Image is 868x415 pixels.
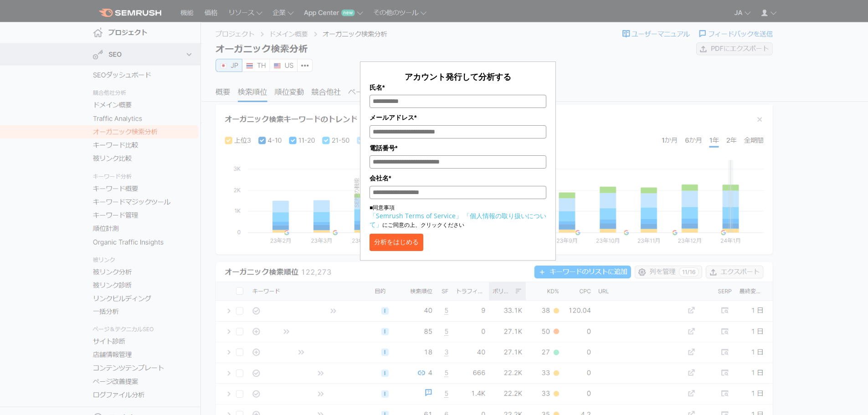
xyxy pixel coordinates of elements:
label: 電話番号* [370,143,546,153]
label: メールアドレス* [370,113,546,123]
button: 分析をはじめる [370,234,423,251]
span: アカウント発行して分析する [405,71,511,82]
a: 「個人情報の取り扱いについて」 [370,211,546,229]
a: 「Semrush Terms of Service」 [370,211,462,220]
p: ■同意事項 にご同意の上、クリックください [370,204,546,229]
